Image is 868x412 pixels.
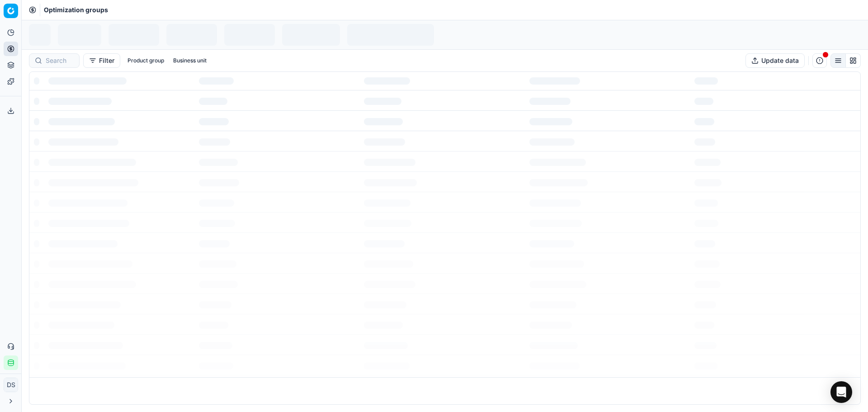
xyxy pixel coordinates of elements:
[745,53,805,68] button: Update data
[46,56,74,65] input: Search
[4,378,18,392] button: DS
[4,378,18,392] span: DS
[44,5,108,14] nav: breadcrumb
[44,5,108,14] span: Optimization groups
[83,53,120,68] button: Filter
[170,55,210,66] button: Business unit
[124,55,168,66] button: Product group
[830,381,852,403] div: Open Intercom Messenger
